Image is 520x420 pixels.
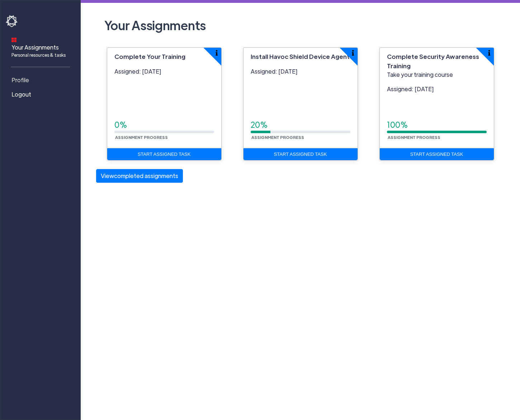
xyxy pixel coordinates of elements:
h2: Your Assignments [101,14,500,36]
span: Logout [11,90,31,99]
small: Assignment Progress [251,135,305,140]
a: Logout [6,87,77,102]
img: info-icon.svg [352,50,354,56]
span: Complete Security Awareness Training [387,52,479,70]
a: Your AssignmentsPersonal resources & tasks [6,33,77,61]
p: Take your training course [387,70,487,79]
img: dashboard-icon.svg [11,37,16,42]
span: Install Havoc Shield Device Agent [251,52,350,60]
div: 20% [251,119,350,131]
div: 0% [114,119,214,131]
img: info-icon.svg [216,50,218,56]
span: Your Assignments [11,43,66,58]
span: Personal resources & tasks [11,52,66,58]
a: Start Assigned Task [107,148,221,160]
img: havoc-shield-logo-white.png [6,15,19,27]
a: Start Assigned Task [244,148,358,160]
span: Profile [11,76,29,84]
span: Complete Your Training [114,52,185,60]
a: Profile [6,73,77,87]
small: Assignment Progress [387,135,441,140]
small: Assignment Progress [114,135,169,140]
p: Assigned: [DATE] [251,67,350,76]
div: 100% [387,119,487,131]
p: Assigned: [DATE] [114,67,214,76]
button: Viewcompleted assignments [96,169,183,183]
img: info-icon.svg [488,50,490,56]
a: Start Assigned Task [380,148,494,160]
p: Assigned: [DATE] [387,85,487,93]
